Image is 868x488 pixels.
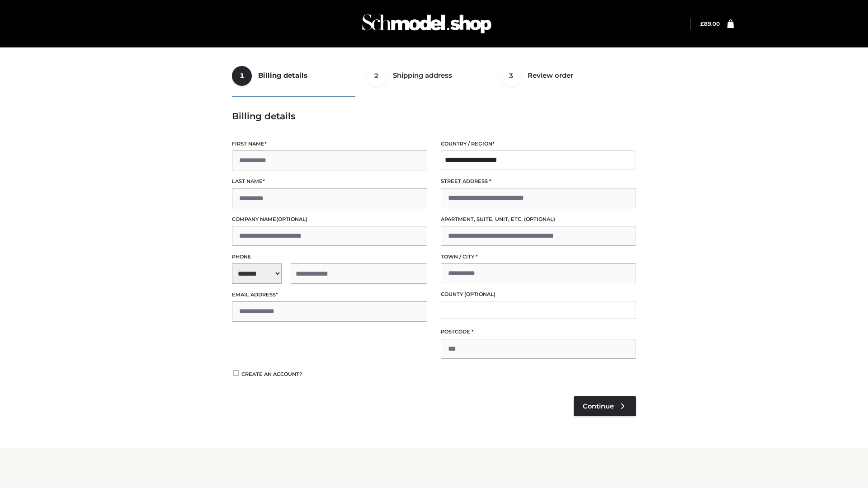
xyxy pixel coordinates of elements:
[524,216,555,222] span: (optional)
[700,20,720,27] a: £89.00
[232,291,427,299] label: Email address
[464,291,495,297] span: (optional)
[441,177,636,186] label: Street address
[441,290,636,299] label: County
[441,253,636,261] label: Town / City
[700,20,720,27] bdi: 89.00
[359,6,495,42] img: Schmodel Admin 964
[441,215,636,224] label: Apartment, suite, unit, etc.
[232,111,636,122] h3: Billing details
[583,402,614,410] span: Continue
[441,140,636,148] label: Country / Region
[700,20,704,27] span: £
[241,371,302,377] span: Create an account?
[232,370,240,376] input: Create an account?
[232,253,427,261] label: Phone
[574,396,636,416] a: Continue
[232,140,427,148] label: First name
[441,328,636,336] label: Postcode
[232,177,427,186] label: Last name
[276,216,307,222] span: (optional)
[232,215,427,224] label: Company name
